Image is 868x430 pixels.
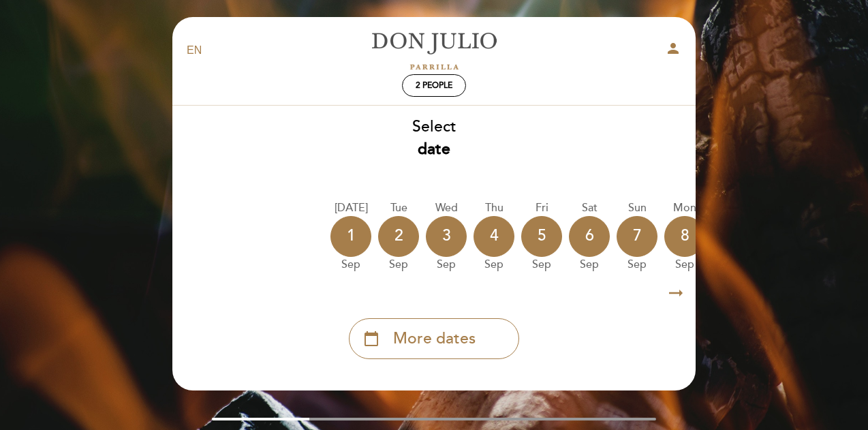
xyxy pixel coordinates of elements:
div: 2 [378,216,419,257]
div: 6 [569,216,610,257]
span: 2 people [416,80,452,91]
div: 4 [474,216,514,257]
span: More dates [393,328,476,350]
div: 3 [426,216,467,257]
div: Select [172,116,696,161]
div: 8 [664,216,705,257]
i: person [665,40,681,57]
div: Sep [569,257,610,273]
button: person [665,40,681,61]
div: [DATE] [330,200,371,216]
div: 7 [617,216,657,257]
div: Sep [521,257,562,273]
div: Mon [664,200,705,216]
div: 1 [330,216,371,257]
b: date [418,140,450,159]
i: arrow_right_alt [666,279,686,308]
div: Wed [426,200,467,216]
div: Thu [474,200,514,216]
div: Sep [664,257,705,273]
div: Fri [521,200,562,216]
div: Sep [330,257,371,273]
div: Sat [569,200,610,216]
i: calendar_today [363,327,379,350]
div: Sep [378,257,419,273]
div: 5 [521,216,562,257]
div: Sep [474,257,514,273]
div: Tue [378,200,419,216]
div: Sep [617,257,657,273]
div: Sun [617,200,657,216]
div: Sep [426,257,467,273]
a: [PERSON_NAME] [349,32,519,70]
